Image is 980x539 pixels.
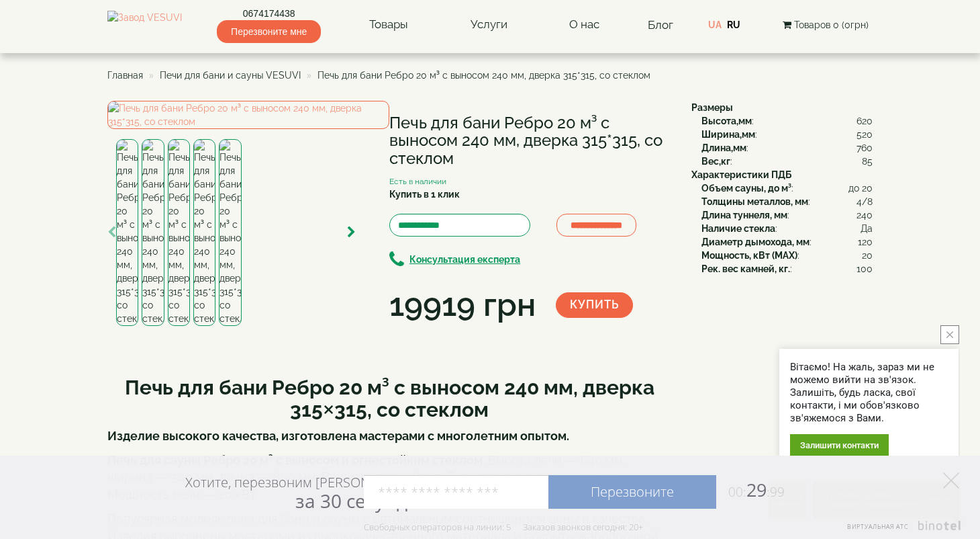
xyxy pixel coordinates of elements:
div: : [701,141,873,155]
h1: Печь для бани Ребро 20 м³ с выносом 240 мм, дверка 315*315, со стеклом [389,114,671,167]
div: Хотите, перезвоним [PERSON_NAME] [185,474,415,511]
b: Диаметр дымохода, мм [701,237,810,247]
b: Длина,мм [701,142,746,153]
a: Виртуальная АТС [839,521,963,539]
span: Перезвоните мне [217,20,321,43]
div: Залишити контакти [790,434,889,456]
a: Главная [107,70,143,81]
span: за 30 секунд? [295,488,415,513]
div: : [701,114,873,128]
a: 0674174438 [217,7,321,20]
button: close button [940,325,959,344]
p: . Высота печи — 640 мм, ширина — 540 мм, длина — 800 мм. Вес изделия — 85 кг. Диаметр дымохода — ... [107,452,671,503]
span: 29 [716,477,785,502]
img: Печь для бани Ребро 20 м³ с выносом 240 мм, дверка 315*315, со стеклом [142,139,164,326]
div: : [701,195,873,208]
span: Печь для бани Ребро 20 м³ с выносом 240 мм, дверка 315*315, со стеклом [317,70,650,81]
span: Виртуальная АТС [847,522,909,531]
div: : [701,249,873,262]
b: Ширина,мм [701,129,755,140]
b: Наличие стекла [701,223,775,234]
strong: Изделие высокого качества, изготовлена мастерами с многолетним опытом. [107,429,569,443]
b: Толщины металлов, мм [701,196,808,207]
a: RU [727,19,740,30]
a: О нас [556,9,613,40]
span: 20 [862,249,873,262]
span: до 20 [848,181,873,195]
div: : [701,262,873,276]
div: : [701,128,873,141]
div: : [701,235,873,249]
b: Размеры [691,102,733,113]
img: Печь для бани Ребро 20 м³ с выносом 240 мм, дверка 315*315, со стеклом [193,139,215,326]
strong: Печь для сауны Ребро 20 м³ с выносом и огнестойким стеклом [107,453,483,467]
span: 120 [858,235,873,249]
span: Товаров 0 (0грн) [794,19,869,30]
small: Есть в наличии [389,177,446,186]
b: Вес,кг [701,156,730,167]
img: Печь для бани Ребро 20 м³ с выносом 240 мм, дверка 315*315, со стеклом [168,139,190,326]
strong: Печь для бани Ребро 20 м³ с выносом 240 мм, дверка 315×315, со стеклом [125,376,654,421]
div: Свободных операторов на линии: 5 Заказов звонков сегодня: 20+ [364,522,643,532]
img: Печь для бани Ребро 20 м³ с выносом 240 мм, дверка 315*315, со стеклом [116,139,138,326]
a: Блог [648,18,673,32]
b: Длина туннеля, мм [701,210,787,220]
span: 240 [856,208,873,222]
a: UA [708,19,722,30]
a: Печи для бани и сауны VESUVI [160,70,301,81]
b: Высота,мм [701,116,752,126]
div: : [701,155,873,168]
div: 19919 грн [389,282,536,328]
a: Услуги [457,9,521,40]
img: Печь для бани Ребро 20 м³ с выносом 240 мм, дверка 315*315, со стеклом [107,101,389,129]
b: Консультация експерта [409,254,520,265]
span: 00: [728,483,746,501]
span: 100 [856,262,873,276]
label: Купить в 1 клик [389,188,460,201]
a: Товары [356,9,422,40]
span: 760 [856,141,873,155]
div: : [701,222,873,235]
b: Объем сауны, до м³ [701,183,791,194]
b: Характеристики ПДБ [691,169,791,180]
div: Вітаємо! На жаль, зараз ми не можемо вийти на зв'язок. Залишіть, будь ласка, свої контакти, і ми ... [790,361,948,425]
b: Рек. вес камней, кг. [701,263,790,274]
button: Товаров 0 (0грн) [779,17,873,32]
span: :99 [767,483,785,501]
img: Завод VESUVI [107,11,182,39]
button: Купить [556,292,633,318]
span: 4/8 [856,195,873,208]
a: Перезвоните [548,475,716,509]
b: Мощность, кВт (MAX) [701,250,797,261]
div: : [701,181,873,195]
div: : [701,208,873,222]
span: 85 [862,155,873,168]
span: 520 [856,128,873,141]
span: 620 [856,114,873,128]
span: Да [861,222,873,235]
img: Печь для бани Ребро 20 м³ с выносом 240 мм, дверка 315*315, со стеклом [219,139,241,326]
